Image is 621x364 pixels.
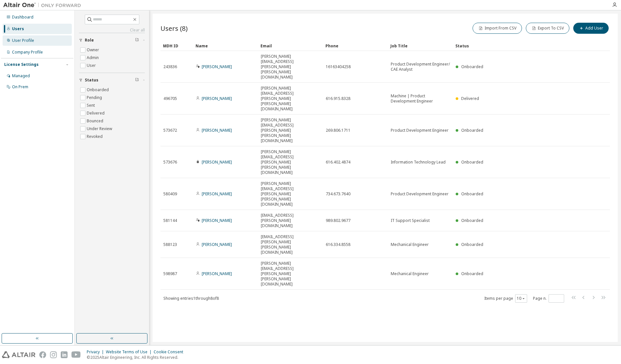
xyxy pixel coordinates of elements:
[391,271,429,276] span: Mechanical Engineer
[517,296,526,301] button: 10
[326,160,350,165] span: 616.402.4874
[3,2,84,8] img: Altair One
[391,218,430,223] span: IT Support Specialist
[325,41,385,51] div: Phone
[202,271,232,276] a: [PERSON_NAME]
[261,234,320,255] span: [EMAIL_ADDRESS][PERSON_NAME][PERSON_NAME][DOMAIN_NAME]
[71,351,81,358] img: youtube.svg
[135,78,139,83] span: Clear filter
[160,24,188,33] span: Users (8)
[79,28,145,33] a: Clear all
[260,41,320,51] div: Email
[261,86,320,112] span: [PERSON_NAME][EMAIL_ADDRESS][PERSON_NAME][PERSON_NAME][DOMAIN_NAME]
[326,191,350,197] span: 734.673.7640
[163,160,177,165] span: 573676
[163,218,177,223] span: 581144
[79,73,145,87] button: Status
[87,125,113,133] label: Under Review
[106,349,154,355] div: Website Terms of Use
[163,128,177,133] span: 573672
[4,62,39,67] div: License Settings
[261,181,320,207] span: [PERSON_NAME][EMAIL_ADDRESS][PERSON_NAME][PERSON_NAME][DOMAIN_NAME]
[261,117,320,143] span: [PERSON_NAME][EMAIL_ADDRESS][PERSON_NAME][PERSON_NAME][DOMAIN_NAME]
[391,191,449,197] span: Product Development Engineer
[2,351,35,358] img: altair_logo.svg
[326,242,350,247] span: 616.334.8558
[61,351,68,358] img: linkedin.svg
[391,128,449,133] span: Product Development Engineer
[85,78,98,83] span: Status
[202,127,232,133] a: [PERSON_NAME]
[87,349,106,355] div: Privacy
[87,86,110,94] label: Onboarded
[196,41,255,51] div: Name
[163,64,177,69] span: 243836
[163,96,177,101] span: 496705
[391,160,446,165] span: Information Technology Lead
[87,117,105,125] label: Bounced
[391,242,429,247] span: Mechanical Engineer
[154,349,187,355] div: Cookie Consent
[455,41,576,51] div: Status
[326,64,351,69] span: 16163404258
[326,96,350,101] span: 616.915.8328
[391,62,450,72] span: Product Development Engineer/ CAE Analyst
[461,242,483,247] span: Onboarded
[87,94,103,102] label: Pending
[135,38,139,43] span: Clear filter
[202,159,232,165] a: [PERSON_NAME]
[202,242,232,247] a: [PERSON_NAME]
[12,38,34,43] div: User Profile
[461,64,483,69] span: Onboarded
[326,128,350,133] span: 269.806.1711
[484,294,527,303] span: Items per page
[39,351,46,358] img: facebook.svg
[461,271,483,276] span: Onboarded
[461,218,483,223] span: Onboarded
[326,218,350,223] span: 989.802.9677
[12,73,30,79] div: Managed
[87,133,104,140] label: Revoked
[261,54,320,80] span: [PERSON_NAME][EMAIL_ADDRESS][PERSON_NAME][PERSON_NAME][DOMAIN_NAME]
[163,296,219,301] span: Showing entries 1 through 8 of 8
[202,96,232,101] a: [PERSON_NAME]
[461,96,479,101] span: Delivered
[261,213,320,228] span: [EMAIL_ADDRESS][PERSON_NAME][DOMAIN_NAME]
[87,355,187,360] p: © 2025 Altair Engineering, Inc. All Rights Reserved.
[79,33,145,47] button: Role
[87,54,100,62] label: Admin
[261,261,320,287] span: [PERSON_NAME][EMAIL_ADDRESS][PERSON_NAME][PERSON_NAME][DOMAIN_NAME]
[87,46,100,54] label: Owner
[12,15,33,20] div: Dashboard
[473,23,522,34] button: Import From CSV
[85,38,94,43] span: Role
[12,50,43,55] div: Company Profile
[87,109,106,117] label: Delivered
[163,41,190,51] div: MDH ID
[526,23,569,34] button: Export To CSV
[573,23,609,34] button: Add User
[87,62,97,69] label: User
[461,127,483,133] span: Onboarded
[12,26,24,31] div: Users
[202,64,232,69] a: [PERSON_NAME]
[461,159,483,165] span: Onboarded
[461,191,483,197] span: Onboarded
[202,218,232,223] a: [PERSON_NAME]
[50,351,57,358] img: instagram.svg
[261,149,320,175] span: [PERSON_NAME][EMAIL_ADDRESS][PERSON_NAME][PERSON_NAME][DOMAIN_NAME]
[202,191,232,197] a: [PERSON_NAME]
[391,93,450,104] span: Machine | Product Development Engineer
[12,84,28,90] div: On Prem
[163,271,177,276] span: 598987
[87,102,96,109] label: Sent
[163,242,177,247] span: 588123
[533,294,564,303] span: Page n.
[163,191,177,197] span: 580409
[390,41,450,51] div: Job Title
